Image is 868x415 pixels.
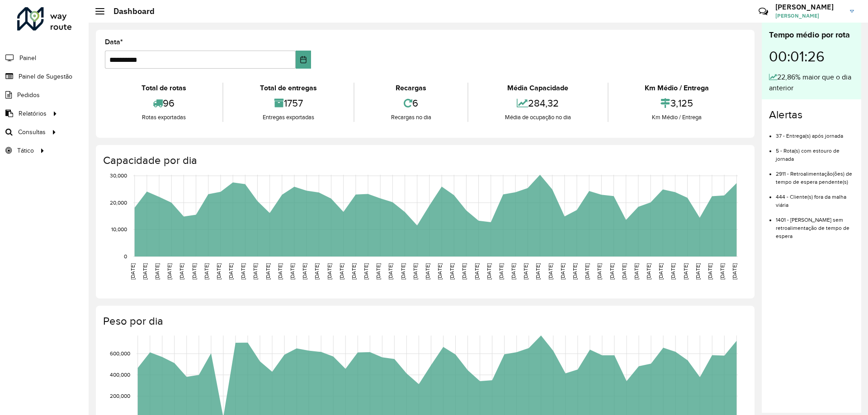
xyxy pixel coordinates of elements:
[775,12,843,20] span: [PERSON_NAME]
[609,263,615,280] text: [DATE]
[111,227,127,233] text: 10,000
[560,263,566,280] text: [DATE]
[110,393,130,399] text: 200,000
[437,263,443,280] text: [DATE]
[357,113,465,122] div: Recargas no dia
[314,263,320,280] text: [DATE]
[731,263,737,280] text: [DATE]
[18,127,46,137] span: Consultas
[124,253,127,259] text: 0
[351,263,357,280] text: [DATE]
[191,263,197,280] text: [DATE]
[357,83,465,93] div: Recargas
[228,263,234,280] text: [DATE]
[107,93,220,113] div: 96
[19,72,72,81] span: Painel de Sugestão
[449,263,455,280] text: [DATE]
[277,263,283,280] text: [DATE]
[646,263,651,280] text: [DATE]
[110,200,127,205] text: 20,000
[471,93,605,113] div: 284,32
[695,263,701,280] text: [DATE]
[535,263,541,280] text: [DATE]
[498,263,504,280] text: [DATE]
[130,263,136,280] text: [DATE]
[375,263,381,280] text: [DATE]
[226,113,351,122] div: Entregas exportadas
[240,263,246,280] text: [DATE]
[166,263,172,280] text: [DATE]
[19,53,36,63] span: Painel
[584,263,590,280] text: [DATE]
[203,263,209,280] text: [DATE]
[107,113,220,122] div: Rotas exportadas
[776,125,854,140] li: 37 - Entrega(s) após jornada
[302,263,307,280] text: [DATE]
[486,263,492,280] text: [DATE]
[387,263,393,280] text: [DATE]
[412,263,418,280] text: [DATE]
[633,263,639,280] text: [DATE]
[719,263,725,280] text: [DATE]
[103,154,745,167] h4: Capacidade por dia
[754,2,773,21] a: Contato Rápido
[776,140,854,163] li: 5 - Rota(s) com estouro de jornada
[103,315,745,328] h4: Peso por dia
[110,350,130,356] text: 600,000
[226,93,351,113] div: 1757
[658,263,664,280] text: [DATE]
[471,83,605,93] div: Média Capacidade
[611,93,743,113] div: 3,125
[572,263,578,280] text: [DATE]
[776,209,854,240] li: 1401 - [PERSON_NAME] sem retroalimentação de tempo de espera
[683,263,689,280] text: [DATE]
[776,163,854,186] li: 2911 - Retroalimentação(ões) de tempo de espera pendente(s)
[596,263,602,280] text: [DATE]
[769,108,854,121] h4: Alertas
[471,113,605,122] div: Média de ocupação no dia
[142,263,148,280] text: [DATE]
[707,263,713,280] text: [DATE]
[339,263,344,280] text: [DATE]
[474,263,480,280] text: [DATE]
[110,173,127,178] text: 30,000
[363,263,369,280] text: [DATE]
[19,109,47,118] span: Relatórios
[769,72,854,93] div: 22,86% maior que o dia anterior
[252,263,258,280] text: [DATE]
[105,37,123,47] label: Data
[769,29,854,41] div: Tempo médio por rota
[461,263,467,280] text: [DATE]
[179,263,184,280] text: [DATE]
[107,83,220,93] div: Total de rotas
[216,263,222,280] text: [DATE]
[110,372,130,378] text: 400,000
[357,93,465,113] div: 6
[296,51,311,69] button: Choose Date
[265,263,271,280] text: [DATE]
[523,263,528,280] text: [DATE]
[547,263,553,280] text: [DATE]
[104,6,155,16] h2: Dashboard
[670,263,676,280] text: [DATE]
[769,41,854,72] div: 00:01:26
[510,263,516,280] text: [DATE]
[621,263,627,280] text: [DATE]
[289,263,295,280] text: [DATE]
[425,263,430,280] text: [DATE]
[611,113,743,122] div: Km Médio / Entrega
[611,83,743,93] div: Km Médio / Entrega
[17,90,40,100] span: Pedidos
[326,263,332,280] text: [DATE]
[776,186,854,209] li: 444 - Cliente(s) fora da malha viária
[154,263,160,280] text: [DATE]
[775,3,843,11] h3: [PERSON_NAME]
[17,146,34,155] span: Tático
[400,263,406,280] text: [DATE]
[226,83,351,93] div: Total de entregas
